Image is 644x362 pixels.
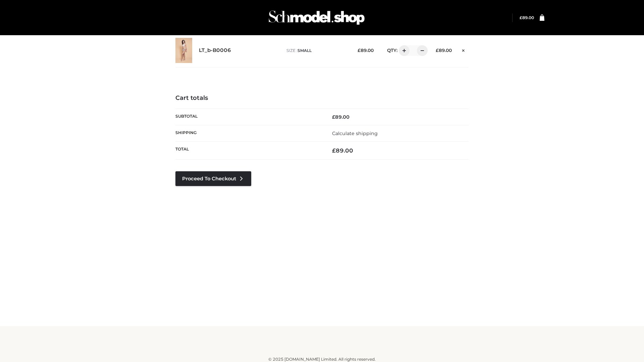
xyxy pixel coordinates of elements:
div: QTY: [380,45,425,56]
span: SMALL [298,48,312,53]
bdi: 89.00 [520,15,534,20]
a: Calculate shipping [332,130,378,136]
bdi: 89.00 [332,114,350,120]
p: size : [286,48,347,54]
th: Total [175,142,322,160]
bdi: 89.00 [436,48,452,53]
span: £ [436,48,439,53]
span: £ [358,48,361,53]
span: £ [332,114,335,120]
th: Shipping [175,125,322,141]
a: Remove this item [459,45,469,54]
a: LT_b-B0006 [199,47,231,54]
th: Subtotal [175,109,322,125]
bdi: 89.00 [332,147,353,154]
a: £89.00 [520,15,534,20]
img: Schmodel Admin 964 [266,4,367,31]
a: Proceed to Checkout [175,171,251,186]
span: £ [332,147,336,154]
bdi: 89.00 [358,48,374,53]
span: £ [520,15,522,20]
img: LT_b-B0006 - SMALL [175,38,192,63]
h4: Cart totals [175,95,469,102]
